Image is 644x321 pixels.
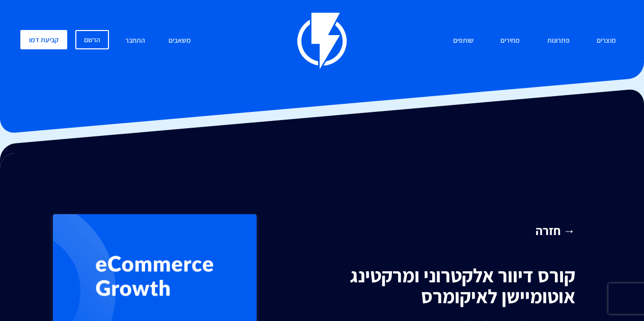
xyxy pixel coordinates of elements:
a: שותפים [445,30,481,52]
a: פתרונות [540,30,577,52]
a: מחירים [493,30,527,52]
a: → חזרה [286,222,575,239]
h1: קורס דיוור אלקטרוני ומרקטינג אוטומיישן לאיקומרס [286,265,575,307]
a: מוצרים [589,30,624,52]
a: קביעת דמו [20,30,67,49]
a: משאבים [161,30,199,52]
a: התחבר [118,30,153,52]
a: הרשם [75,30,109,49]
